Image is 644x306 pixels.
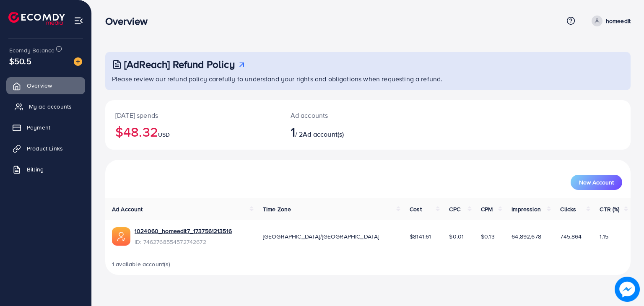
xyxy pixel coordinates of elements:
[449,232,464,241] span: $0.01
[579,179,614,185] span: New Account
[6,161,85,178] a: Billing
[74,16,83,26] img: menu
[74,57,82,66] img: image
[263,205,291,213] span: Time Zone
[263,232,379,241] span: [GEOGRAPHIC_DATA]/[GEOGRAPHIC_DATA]
[112,205,143,213] span: Ad Account
[112,74,626,84] p: Please review our refund policy carefully to understand your rights and obligations when requesti...
[115,110,270,120] p: [DATE] spends
[512,205,541,213] span: Impression
[135,227,232,235] a: 1024060_homeedit7_1737561213516
[449,205,460,213] span: CPC
[6,77,85,94] a: Overview
[29,102,72,111] span: My ad accounts
[291,122,295,141] span: 1
[27,144,63,153] span: Product Links
[291,110,402,120] p: Ad accounts
[6,119,85,136] a: Payment
[571,175,622,190] button: New Account
[8,12,65,25] img: logo
[512,232,541,241] span: 64,892,678
[600,232,608,241] span: 1.15
[606,16,631,26] p: homeedit
[600,205,619,213] span: CTR (%)
[112,227,130,246] img: ic-ads-acc.e4c84228.svg
[135,238,232,246] span: ID: 7462768554572742672
[6,98,85,115] a: My ad accounts
[9,46,55,54] span: Ecomdy Balance
[115,124,270,140] h2: $48.32
[27,123,50,132] span: Payment
[291,124,402,140] h2: / 2
[105,15,154,27] h3: Overview
[588,16,631,26] a: homeedit
[27,165,44,174] span: Billing
[481,232,495,241] span: $0.13
[560,232,582,241] span: 745,864
[560,205,576,213] span: Clicks
[6,140,85,157] a: Product Links
[27,81,52,90] span: Overview
[303,130,344,139] span: Ad account(s)
[615,277,640,302] img: image
[481,205,493,213] span: CPM
[9,55,31,67] span: $50.5
[158,130,170,139] span: USD
[124,58,235,70] h3: [AdReach] Refund Policy
[410,232,431,241] span: $8141.61
[112,260,171,268] span: 1 available account(s)
[410,205,422,213] span: Cost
